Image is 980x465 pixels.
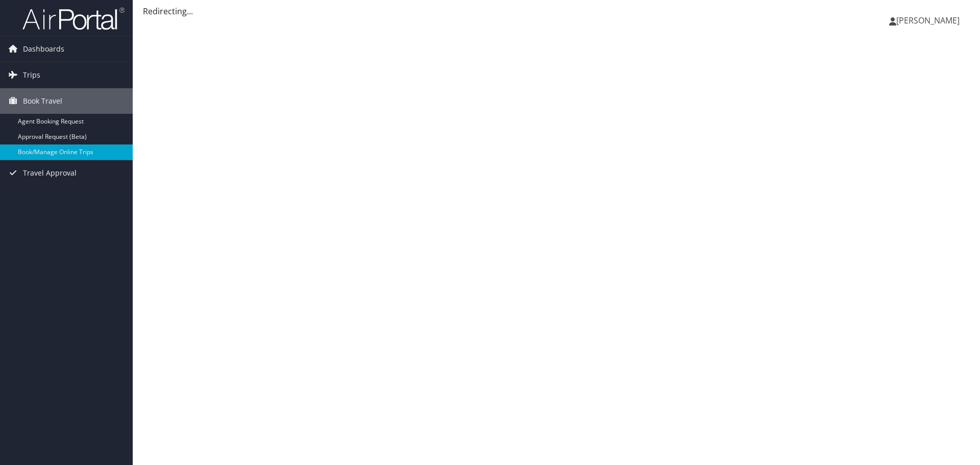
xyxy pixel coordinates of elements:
[23,36,64,62] span: Dashboards
[143,5,970,17] div: Redirecting...
[896,15,960,26] span: [PERSON_NAME]
[23,88,62,114] span: Book Travel
[23,160,77,186] span: Travel Approval
[23,62,40,88] span: Trips
[889,5,970,36] a: [PERSON_NAME]
[22,7,125,31] img: airportal-logo.png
